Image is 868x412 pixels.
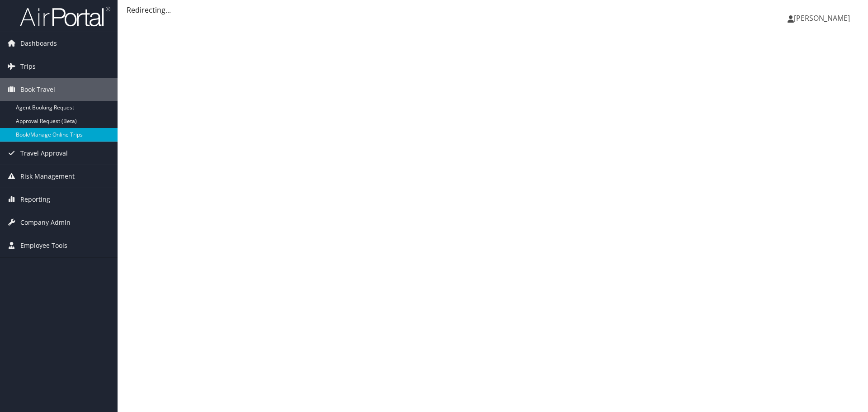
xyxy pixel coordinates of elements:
[20,6,110,27] img: airportal-logo.png
[788,5,859,32] a: [PERSON_NAME]
[127,5,859,15] div: Redirecting...
[20,142,68,165] span: Travel Approval
[20,55,36,78] span: Trips
[20,165,75,188] span: Risk Management
[20,78,55,101] span: Book Travel
[20,188,50,211] span: Reporting
[20,234,67,257] span: Employee Tools
[20,211,71,234] span: Company Admin
[20,32,57,55] span: Dashboards
[794,13,850,23] span: [PERSON_NAME]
